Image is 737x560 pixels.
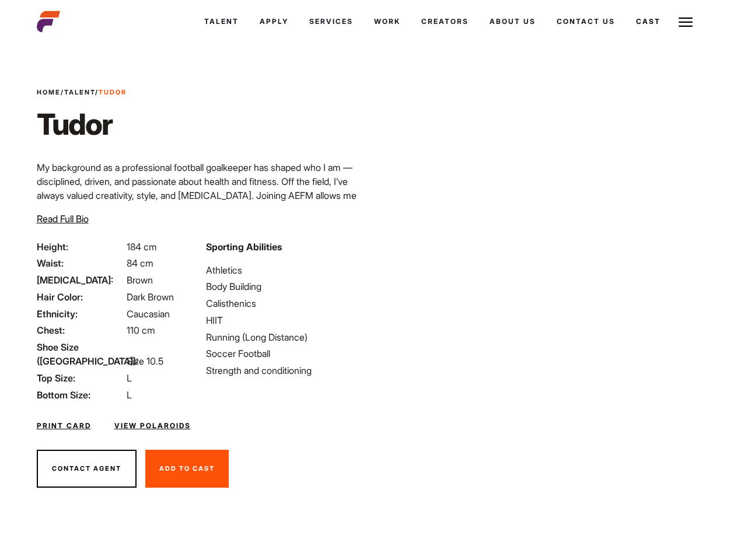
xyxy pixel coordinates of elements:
li: Soccer Football [206,346,361,360]
li: Running (Long Distance) [206,330,361,344]
span: 84 cm [127,257,153,269]
li: Athletics [206,263,361,277]
span: Ethnicity: [37,307,124,321]
span: Size 10.5 [127,355,163,367]
a: Contact Us [546,6,626,37]
span: Add To Cast [159,464,215,473]
span: Dark Brown [127,291,174,303]
a: Cast [626,6,671,37]
span: Caucasian [127,308,170,320]
span: [MEDICAL_DATA]: [37,273,124,287]
span: L [127,372,132,384]
span: Chest: [37,323,124,337]
a: View Polaroids [114,421,191,431]
li: Body Building [206,279,361,293]
strong: Tudor [99,88,127,96]
span: 110 cm [127,324,155,336]
span: Height: [37,240,124,254]
li: HIIT [206,313,361,327]
img: Burger icon [679,15,693,29]
span: L [127,389,132,401]
span: Brown [127,274,153,286]
li: Calisthenics [206,296,361,310]
a: Apply [249,6,299,37]
span: Bottom Size: [37,388,124,402]
span: Shoe Size ([GEOGRAPHIC_DATA]): [37,340,124,368]
button: Contact Agent [37,450,137,488]
button: Add To Cast [145,450,229,488]
p: My background as a professional football goalkeeper has shaped who I am — disciplined, driven, an... [37,160,362,230]
a: Talent [64,88,95,96]
a: Print Card [37,421,91,431]
a: Work [364,6,411,37]
h1: Tudor [37,107,127,142]
span: Hair Color: [37,290,124,304]
span: Waist: [37,256,124,270]
span: Read Full Bio [37,213,89,225]
img: cropped-aefm-brand-fav-22-square.png [37,10,60,33]
span: Top Size: [37,371,124,385]
a: Creators [411,6,479,37]
a: About Us [479,6,546,37]
a: Home [37,88,61,96]
strong: Sporting Abilities [206,241,282,253]
a: Services [299,6,364,37]
li: Strength and conditioning [206,363,361,377]
a: Talent [194,6,249,37]
span: / / [37,87,127,97]
button: Read Full Bio [37,212,89,226]
span: 184 cm [127,241,157,253]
